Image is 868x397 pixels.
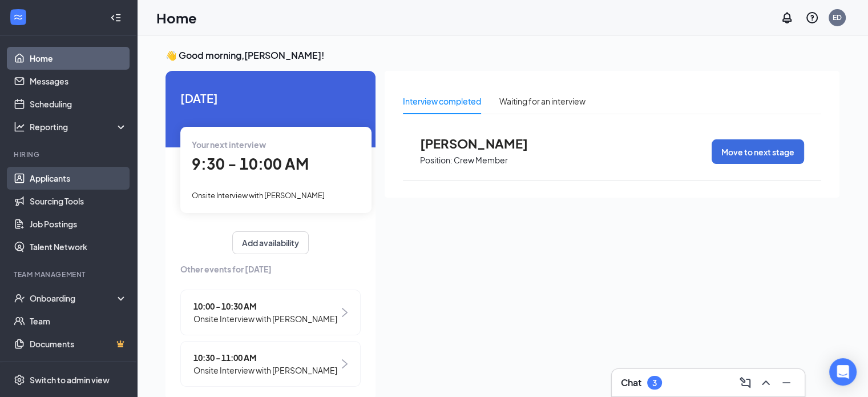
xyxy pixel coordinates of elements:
a: Job Postings [30,212,127,235]
button: Add availability [232,231,309,254]
button: ComposeMessage [736,374,754,392]
a: SurveysCrown [30,355,127,378]
h3: Chat [621,376,641,389]
a: DocumentsCrown [30,332,127,355]
div: Waiting for an interview [499,95,586,107]
div: ED [833,13,842,22]
svg: ChevronUp [759,376,773,390]
button: ChevronUp [757,374,775,392]
span: Onsite Interview with [PERSON_NAME] [193,364,337,376]
svg: UserCheck [14,292,25,304]
span: Your next interview [192,139,266,150]
span: Onsite Interview with [PERSON_NAME] [193,312,337,325]
span: Other events for [DATE] [180,263,361,275]
a: Messages [30,70,127,93]
button: Move to next stage [712,139,804,164]
div: Onboarding [30,292,118,304]
a: Applicants [30,167,127,190]
svg: WorkstreamLogo [13,11,24,23]
svg: Analysis [14,121,25,133]
svg: ComposeMessage [738,376,752,390]
span: 9:30 - 10:00 AM [192,154,309,173]
div: Team Management [14,270,125,279]
svg: QuestionInfo [805,11,819,25]
p: Position: [420,155,453,166]
div: Switch to admin view [30,374,110,386]
a: Scheduling [30,93,127,115]
div: Open Intercom Messenger [829,358,857,386]
div: Hiring [14,150,125,159]
svg: Notifications [780,11,794,25]
span: 10:30 - 11:00 AM [193,351,337,364]
button: Minimize [777,374,796,392]
a: Home [30,47,127,70]
div: Reporting [30,121,128,133]
h3: 👋 Good morning, [PERSON_NAME] ! [165,49,839,62]
a: Sourcing Tools [30,190,127,212]
svg: Minimize [780,376,793,390]
span: Onsite Interview with [PERSON_NAME] [192,191,325,200]
svg: Collapse [110,12,122,23]
a: Team [30,310,127,332]
svg: Settings [14,374,25,386]
span: [DATE] [180,89,361,107]
div: Interview completed [403,95,481,107]
p: Crew Member [454,155,508,166]
div: 3 [652,378,657,388]
h1: Home [156,8,197,27]
a: Talent Network [30,235,127,258]
span: 10:00 - 10:30 AM [193,300,337,312]
span: [PERSON_NAME] [420,136,546,151]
